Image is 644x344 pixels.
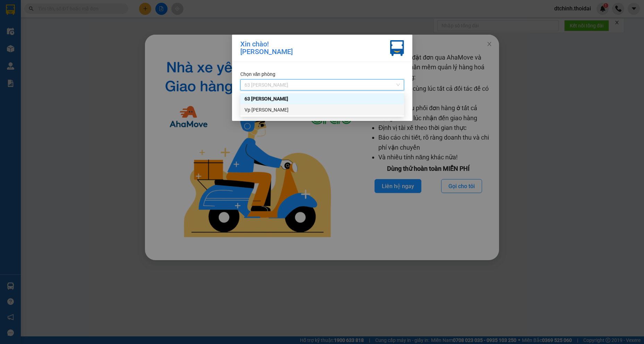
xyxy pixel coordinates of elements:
[244,80,400,90] span: 63 Trần Quang Tặng
[240,93,404,104] div: 63 Trần Quang Tặng
[244,95,400,103] div: 63 [PERSON_NAME]
[240,104,404,115] div: Vp Lê Hoàn
[244,106,400,114] div: Vp [PERSON_NAME]
[390,40,404,56] img: vxr-icon
[240,40,293,56] div: Xin chào! [PERSON_NAME]
[240,70,404,78] div: Chọn văn phòng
